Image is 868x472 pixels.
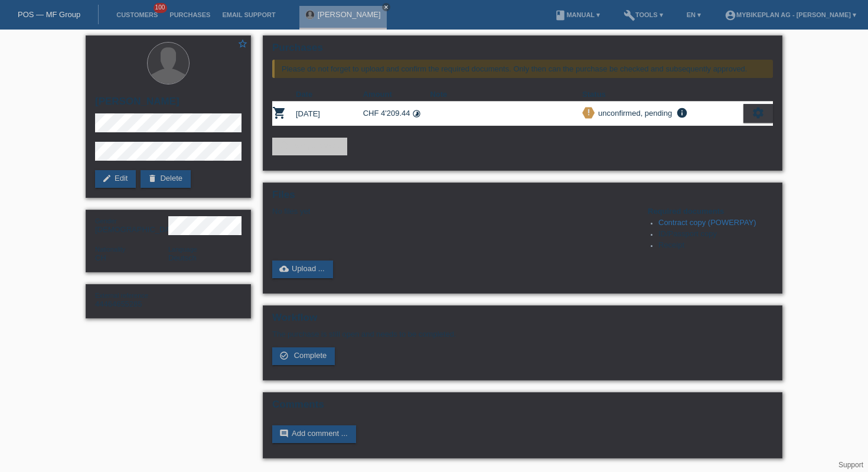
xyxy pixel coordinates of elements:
[585,108,593,116] i: priority_high
[363,102,430,126] td: CHF 4'209.44
[272,261,333,278] a: cloud_uploadUpload ...
[658,218,756,227] a: Contract copy (POWERPAY)
[95,292,148,299] span: External reference
[719,11,862,18] a: account_circleMybikeplan AG - [PERSON_NAME] ▾
[216,11,281,18] a: Email Support
[168,253,197,262] span: Deutsch
[272,312,773,330] h2: Workflow
[272,347,335,365] a: check_circle_outline Complete
[272,399,773,416] h2: Comments
[279,264,289,274] i: cloud_upload
[382,3,390,11] a: close
[838,461,863,469] a: Support
[272,425,356,443] a: commentAdd comment ...
[272,42,773,60] h2: Purchases
[95,253,106,262] span: Switzerland
[154,3,168,13] span: 100
[363,87,430,102] th: Amount
[279,429,289,438] i: comment
[618,11,669,18] a: buildTools ▾
[752,106,765,119] i: settings
[237,38,248,51] a: star_border
[141,170,191,188] a: deleteDelete
[658,229,773,240] li: ID/Passport copy
[675,107,689,119] i: info
[272,60,773,78] div: Please do not forget to upload and confirm the required documents. Only then can the purchase be ...
[237,38,248,49] i: star_border
[624,9,635,21] i: build
[102,174,112,183] i: edit
[110,11,164,18] a: Customers
[272,106,286,120] i: POSP00027958
[279,141,289,151] i: add_shopping_cart
[383,4,389,10] i: close
[95,170,136,188] a: editEdit
[595,107,672,119] div: unconfirmed, pending
[430,87,582,102] th: Note
[95,96,242,113] h2: [PERSON_NAME]
[549,11,606,18] a: bookManual ▾
[272,207,633,216] div: No files yet
[272,138,347,155] a: add_shopping_cartAdd purchase
[279,351,289,360] i: check_circle_outline
[272,330,773,338] p: The purchase is still open and needs to be completed.
[168,246,197,253] span: Language
[272,189,773,207] h2: Files
[412,109,421,118] i: Instalments (48 instalments)
[18,10,80,19] a: POS — MF Group
[318,10,381,19] a: [PERSON_NAME]
[296,102,363,126] td: [DATE]
[95,291,168,308] div: 44464655285
[725,9,736,21] i: account_circle
[95,216,168,234] div: [DEMOGRAPHIC_DATA]
[148,174,157,183] i: delete
[554,9,566,21] i: book
[648,207,773,216] h4: Required documents
[658,240,773,252] li: Receipt
[95,246,125,253] span: Nationality
[294,351,327,360] span: Complete
[95,217,117,224] span: Gender
[582,87,743,102] th: Status
[296,87,363,102] th: Date
[164,11,216,18] a: Purchases
[681,11,707,18] a: EN ▾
